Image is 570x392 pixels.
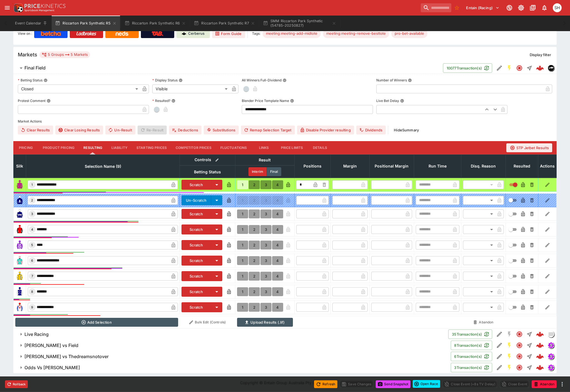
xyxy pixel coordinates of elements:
button: 3 [260,241,272,249]
div: Betting Target: cerberus [323,29,389,38]
button: Live Bet Delay [400,99,404,103]
p: Cerberus [188,31,205,36]
a: b9fea91d-6aee-46fe-bf59-60a20838ab08 [534,329,546,340]
th: Result [235,154,295,165]
th: Controls [180,154,235,165]
button: Straight [524,340,534,350]
button: 2 [249,303,260,312]
button: Documentation [528,3,538,13]
button: [PERSON_NAME] vs Field [13,340,451,351]
a: 7833d6d7-0fa9-45e5-9e12-8cc339ffcf36 [534,362,546,373]
span: 6 [30,259,34,263]
button: Scratch [181,180,211,190]
button: Odds Vs [PERSON_NAME] [13,362,451,373]
button: 3 [260,225,272,234]
button: SGM Disabled [504,329,514,339]
button: 8Transaction(s) [451,341,492,350]
th: Run Time [414,154,461,178]
button: Abandon [463,318,504,327]
button: more [559,381,566,388]
button: Scratch [181,256,211,266]
div: Closed [18,84,140,93]
button: Liability [107,141,132,154]
label: View on : [18,29,32,38]
button: Abandon [532,380,557,388]
button: Competitor Prices [171,141,216,154]
button: 4 [272,256,283,265]
span: Selection Name (9) [79,163,127,170]
button: Pricing [13,141,38,154]
button: SGM Enabled [504,363,514,373]
button: 2 [249,241,260,249]
button: 4 [272,272,283,281]
div: simulator [548,364,554,371]
button: Notifications [539,3,549,13]
button: 4 [272,225,283,234]
div: Visible [152,84,230,93]
button: SGM Enabled [504,63,514,73]
button: Rollback [5,380,28,388]
button: 4 [272,303,283,312]
button: Refresh [314,380,337,388]
button: Riccarton Park Synthetic R7 [190,16,258,31]
button: 35Transaction(s) [448,329,492,339]
p: Resulted? [152,98,170,103]
th: Actions [538,154,557,178]
img: PriceKinetics [24,4,66,8]
button: 1 [237,180,248,189]
p: Protest Comment [18,98,46,103]
div: cfa05b3a-5beb-4376-9bd9-bf8b48bacaac [536,353,544,360]
span: 2 [30,198,34,202]
button: 10077Transaction(s) [443,63,492,73]
img: runner 2 [15,196,24,205]
h6: Odds Vs [PERSON_NAME] [24,365,80,371]
label: Market Actions [18,117,552,126]
img: runner 9 [15,303,24,312]
h5: Markets [18,51,37,58]
img: Sportsbook Management [24,9,54,12]
button: 2 [249,225,260,234]
img: runner 8 [15,287,24,296]
button: 2 [249,209,260,218]
button: 1 [237,287,248,296]
button: Resulting [79,141,107,154]
button: SMM Riccarton Park Synthetic (54785-20250827) [260,16,340,31]
input: search [421,3,451,12]
p: All Winners Full-Dividend [242,78,282,83]
button: 1 [237,241,248,249]
button: Scratch [181,240,211,250]
div: simulator [548,353,554,360]
img: runner 6 [15,256,24,265]
a: cfa05b3a-5beb-4376-9bd9-bf8b48bacaac [534,351,546,362]
button: Riccarton Park Synthetic R5 [52,16,120,31]
button: Closed [514,329,524,339]
div: Betting Target: cerberus [263,29,321,38]
div: 5 Groups 5 Markets [42,51,88,58]
button: Scratch [181,287,211,297]
img: logo-cerberus--red.svg [536,353,544,360]
button: Deductions [169,126,201,134]
span: meeting:meeting-remove-besttote [323,31,389,36]
button: Event Calendar [12,16,51,31]
img: simulator [548,353,554,359]
span: meeting:meeting-add-midtote [263,31,321,36]
button: Un-Result [105,126,135,134]
img: Cerberus [182,31,186,36]
span: pro-bet-available [391,31,427,36]
p: Display Status [152,78,178,83]
span: 1 [31,183,34,187]
button: Live Racing [13,329,448,340]
button: 2 [249,287,260,296]
h6: Live Racing [24,331,49,337]
button: 4 [272,241,283,249]
button: 3 [260,180,272,189]
button: 1 [237,209,248,218]
button: Final Field [13,63,443,74]
img: logo-cerberus--red.svg [536,364,544,371]
button: 6Transaction(s) [451,352,492,361]
button: No Bookmarks [452,3,461,12]
button: Closed [514,351,524,361]
a: Form Guide [212,29,245,38]
button: 1 [237,272,248,281]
